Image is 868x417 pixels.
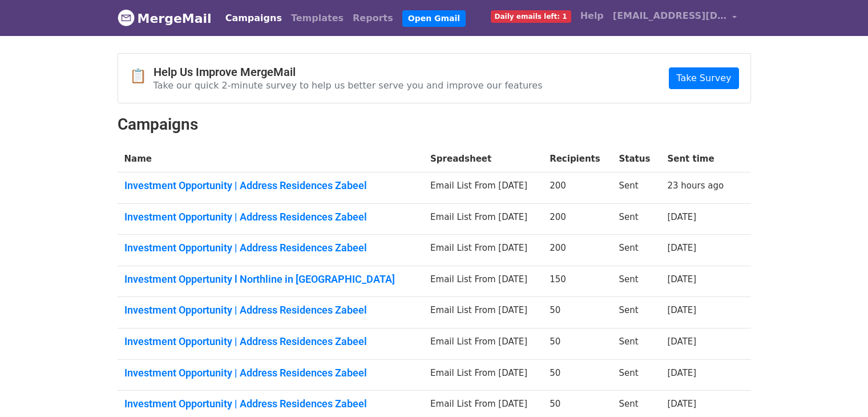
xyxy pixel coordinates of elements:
[348,7,398,30] a: Reports
[667,212,696,222] a: [DATE]
[612,328,660,360] td: Sent
[423,359,543,391] td: Email List From [DATE]
[543,328,612,360] td: 50
[667,274,696,284] a: [DATE]
[124,398,417,410] a: Investment Opportunity | Address Residences Zabeel
[543,203,612,235] td: 200
[667,305,696,315] a: [DATE]
[124,273,417,286] a: Investment Oppertunity l Northline in [GEOGRAPHIC_DATA]
[543,173,612,204] td: 200
[154,79,543,91] p: Take our quick 2-minute survey to help us better serve you and improve our features
[286,7,348,30] a: Templates
[612,297,660,328] td: Sent
[667,399,696,409] a: [DATE]
[423,146,543,173] th: Spreadsheet
[221,7,286,30] a: Campaigns
[576,5,608,27] a: Help
[118,6,212,30] a: MergeMail
[660,146,736,173] th: Sent time
[486,5,576,27] a: Daily emails left: 1
[118,115,751,134] h2: Campaigns
[118,146,424,173] th: Name
[667,181,724,191] a: 23 hours ago
[423,203,543,235] td: Email List From [DATE]
[613,9,727,23] span: [EMAIL_ADDRESS][DOMAIN_NAME]
[667,336,696,347] a: [DATE]
[543,359,612,391] td: 50
[608,5,742,31] a: [EMAIL_ADDRESS][DOMAIN_NAME]
[124,367,417,379] a: Investment Opportunity | Address Residences Zabeel
[423,297,543,328] td: Email List From [DATE]
[543,235,612,266] td: 200
[423,173,543,204] td: Email List From [DATE]
[118,9,135,26] img: MergeMail logo
[543,266,612,297] td: 150
[612,359,660,391] td: Sent
[423,266,543,297] td: Email List From [DATE]
[154,65,543,79] h4: Help Us Improve MergeMail
[612,266,660,297] td: Sent
[669,67,738,89] a: Take Survey
[402,10,466,27] a: Open Gmail
[124,211,417,223] a: Investment Opportunity | Address Residences Zabeel
[124,179,417,192] a: Investment Opportunity | Address Residences Zabeel
[130,68,154,85] span: 📋
[667,368,696,378] a: [DATE]
[124,242,417,254] a: Investment Opportunity | Address Residences Zabeel
[543,297,612,328] td: 50
[124,335,417,348] a: Investment Opportunity | Address Residences Zabeel
[124,304,417,316] a: Investment Opportunity | Address Residences Zabeel
[612,146,660,173] th: Status
[543,146,612,173] th: Recipients
[612,203,660,235] td: Sent
[612,235,660,266] td: Sent
[423,328,543,360] td: Email List From [DATE]
[612,173,660,204] td: Sent
[667,243,696,253] a: [DATE]
[423,235,543,266] td: Email List From [DATE]
[491,10,571,23] span: Daily emails left: 1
